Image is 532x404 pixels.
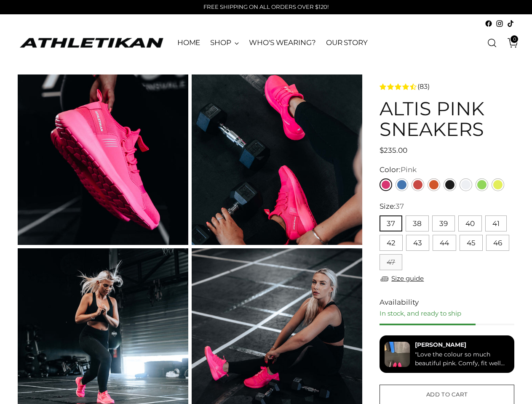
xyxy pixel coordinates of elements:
[460,178,472,191] a: White
[380,178,392,191] a: Pink
[210,34,239,52] a: SHOP
[433,235,456,251] button: 44
[380,165,417,175] label: Color:
[18,74,188,245] img: ALTIS Pink Sneakers
[380,201,404,212] label: Size:
[380,309,461,317] span: In stock, and ready to ship
[501,35,518,51] a: Open cart modal
[484,35,500,51] a: Open search modal
[401,165,417,174] span: Pink
[492,178,504,191] a: Yellow
[177,34,201,52] a: HOME
[460,235,483,251] button: 45
[426,391,468,399] span: Add to cart
[432,215,455,231] button: 39
[203,3,329,11] p: FREE SHIPPING ON ALL ORDERS OVER $120!
[18,36,165,49] a: ATHLETIKAN
[380,235,403,251] button: 42
[486,235,509,251] button: 46
[444,178,456,191] a: Black
[396,202,404,210] span: 37
[511,35,518,43] span: 0
[476,178,488,191] a: Green
[380,98,514,140] h1: ALTIS Pink Sneakers
[380,145,407,156] span: $235.00
[380,81,514,92] a: 4.3 rating (83 votes)
[458,215,482,231] button: 40
[417,82,430,92] span: (83)
[412,178,424,191] a: Red
[380,274,424,284] a: Size guide
[192,74,362,245] img: ALTIS Pink Sneakers
[380,297,419,308] span: Availability
[406,235,429,251] button: 43
[396,178,408,191] a: Blue
[380,254,402,270] button: 47
[249,34,316,52] a: WHO'S WEARING?
[428,178,440,191] a: Orange
[485,215,507,231] button: 41
[406,215,429,231] button: 38
[380,215,402,231] button: 37
[326,34,368,52] a: OUR STORY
